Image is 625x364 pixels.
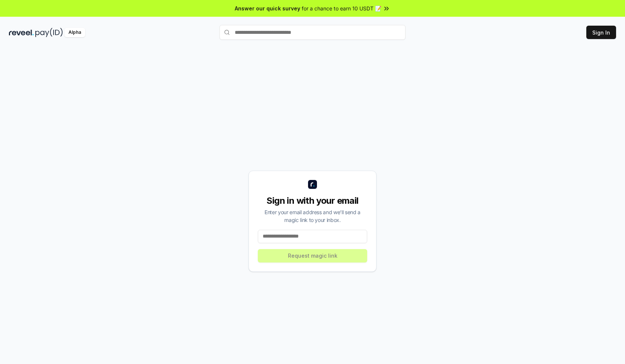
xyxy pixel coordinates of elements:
[258,208,367,224] div: Enter your email address and we’ll send a magic link to your inbox.
[258,195,367,207] div: Sign in with your email
[302,4,381,12] span: for a chance to earn 10 USDT 📝
[586,26,616,39] button: Sign In
[64,28,85,37] div: Alpha
[9,28,34,37] img: reveel_dark
[235,4,300,12] span: Answer our quick survey
[308,180,317,189] img: logo_small
[35,28,63,37] img: pay_id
